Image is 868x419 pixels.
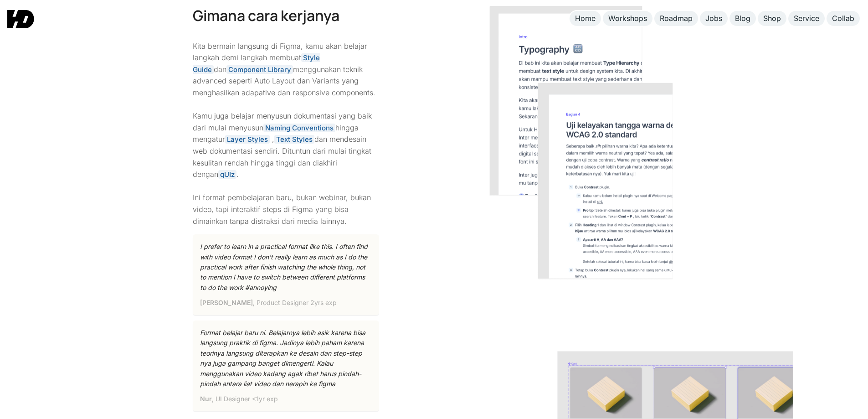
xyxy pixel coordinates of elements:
div: Service [794,14,819,23]
span: Layer Styles [225,135,270,144]
p: I prefer to learn in a practical format like this. I often find with video format I don't really ... [200,242,372,293]
p: Format belajar baru ni. Belajarnya lebih asik karena bisa langsung praktik di figma. Jadinya lebi... [200,328,372,389]
a: Service [788,11,825,26]
span: Style Guide [193,53,320,74]
span: [PERSON_NAME] [200,299,253,306]
h2: Gimana cara kerjanya [193,5,380,26]
div: Workshops [608,14,647,23]
span: Naming Conventions [263,124,335,132]
span: Text Styles [274,135,314,144]
p: Kita bermain langsung di Figma, kamu akan belajar langkah demi langkah membuat dan menggunakan te... [193,41,380,228]
div: , Product Designer 2yrs exp [200,298,372,308]
span: Nur [200,395,212,403]
a: Shop [758,11,786,26]
a: Home [570,11,601,26]
div: Blog [735,14,750,23]
span: qUIz [218,170,236,179]
img: intruksi tutorial [489,5,673,280]
div: Home [575,14,596,23]
div: Collab [832,14,854,23]
a: Blog [729,11,756,26]
span: Component Library [226,65,293,74]
a: Roadmap [654,11,698,26]
div: Shop [763,14,781,23]
div: Roadmap [660,14,693,23]
a: Jobs [700,11,728,26]
a: Collab [827,11,860,26]
div: Jobs [705,14,722,23]
a: Workshops [603,11,652,26]
div: , UI Designer <1yr exp [200,394,372,404]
